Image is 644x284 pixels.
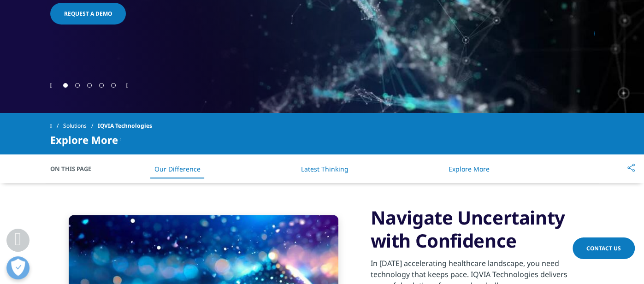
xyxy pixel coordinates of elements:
a: Latest Thinking [301,165,348,173]
a: Request a Demo [50,3,126,24]
div: Previous slide [50,81,53,89]
span: IQVIA Technologies [98,118,152,134]
button: Open Preferences [6,256,30,279]
a: Our Difference [154,165,201,173]
a: Contact Us [573,237,635,259]
span: Go to slide 5 [111,83,116,88]
span: Explore More [50,134,118,145]
a: Solutions [63,118,98,134]
span: Contact Us [586,244,621,252]
span: On This Page [50,164,101,173]
span: Go to slide 1 [63,83,68,88]
a: Explore More [449,165,490,173]
span: Go to slide 3 [87,83,92,88]
span: Go to slide 4 [99,83,104,88]
span: Request a Demo [64,10,112,18]
span: Go to slide 2 [75,83,80,88]
h3: Navigate Uncertainty with Confidence [371,206,594,252]
div: Next slide [126,81,129,89]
